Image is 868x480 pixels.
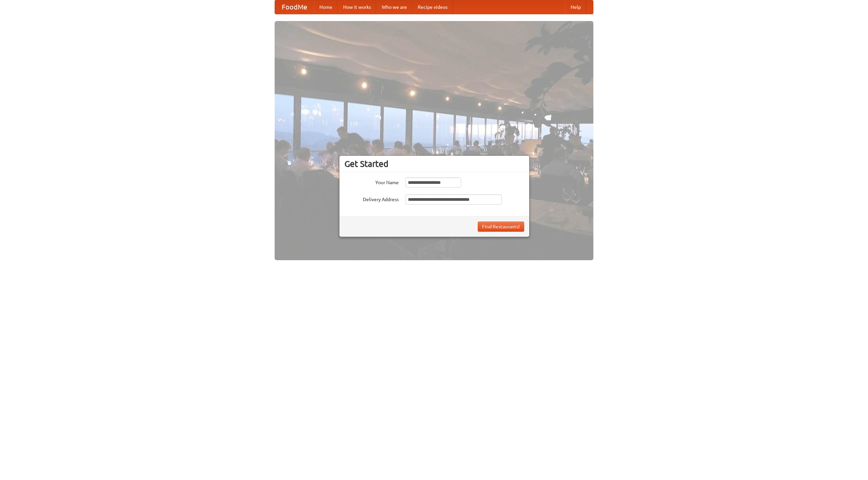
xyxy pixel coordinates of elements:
a: Who we are [376,0,412,14]
label: Your Name [344,177,399,186]
a: FoodMe [275,0,314,14]
a: Recipe videos [412,0,453,14]
a: How it works [338,0,376,14]
a: Help [565,0,586,14]
button: Find Restaurants! [478,222,524,232]
label: Delivery Address [344,194,399,203]
a: Home [314,0,338,14]
h3: Get Started [344,159,524,169]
